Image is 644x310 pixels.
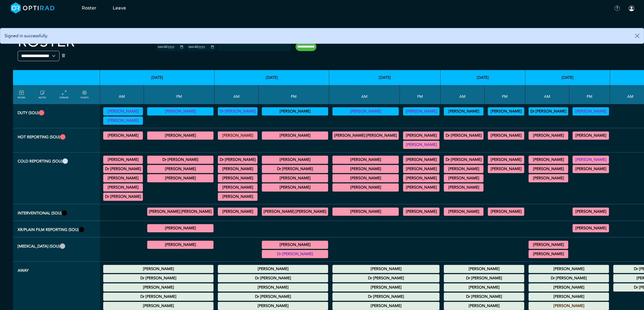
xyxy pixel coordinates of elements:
div: General CT/General MRI 13:00 - 17:00 [573,156,609,164]
div: General CT/General MRI 13:00 - 14:00 [403,156,439,164]
summary: Dr [PERSON_NAME] [263,166,327,172]
div: General MRI 14:30 - 15:00 [403,174,439,182]
div: General CT 11:00 - 13:00 [218,193,257,201]
div: Annual Leave 00:00 - 23:59 [218,274,328,282]
div: General CT 10:30 - 11:30 [529,174,568,182]
div: General FLU 13:00 - 14:30 [262,250,328,258]
summary: [PERSON_NAME] [445,284,523,291]
summary: [PERSON_NAME] [489,132,523,139]
div: Annual Leave 00:00 - 23:59 [218,302,328,310]
summary: [PERSON_NAME] [445,184,483,191]
div: Annual Leave 00:00 - 23:59 [218,265,328,273]
summary: [PERSON_NAME] [333,108,398,115]
div: Other Leave 00:00 - 23:59 [444,293,524,301]
summary: [PERSON_NAME] [263,242,327,248]
summary: [PERSON_NAME] [263,184,327,191]
summary: [PERSON_NAME] [489,208,523,215]
div: Vetting 09:00 - 10:30 [103,107,143,115]
summary: [PERSON_NAME] [404,175,439,181]
summary: [PERSON_NAME] [104,175,142,181]
summary: [PERSON_NAME] [219,166,257,172]
summary: [PERSON_NAME] [573,208,608,215]
div: Annual Leave 00:00 - 23:59 [103,274,213,282]
summary: [PERSON_NAME] [529,132,567,139]
div: Annual Leave 00:00 - 23:59 [103,302,213,310]
div: Annual Leave 00:00 - 23:59 [529,274,609,282]
summary: [PERSON_NAME] [219,193,257,200]
div: IR General Diagnostic/IR General Interventional 13:00 - 17:00 [147,208,213,216]
th: Cold Reporting (SOU) [13,152,100,204]
summary: [PERSON_NAME] [333,166,398,172]
div: Other Leave 00:00 - 23:59 [218,293,328,301]
a: FILTERS [18,90,25,99]
summary: [PERSON_NAME] [529,266,608,272]
summary: [PERSON_NAME] [263,156,327,163]
div: CT Trauma & Urgent/MRI Trauma & Urgent 13:00 - 17:00 [403,141,439,149]
div: Annual Leave 00:00 - 23:59 [332,265,439,273]
summary: [PERSON_NAME] [333,184,398,191]
summary: [PERSON_NAME] [529,303,608,309]
div: IR General Interventional/IR General Diagnostic 13:00 - 17:00 [573,208,609,216]
summary: [PERSON_NAME] [219,208,257,215]
div: Vetting 13:00 - 17:00 [147,107,213,115]
div: MRI Trauma & Urgent/CT Trauma & Urgent 13:00 - 17:00 [573,131,609,140]
summary: [PERSON_NAME] [148,242,213,248]
summary: [PERSON_NAME] [333,208,398,215]
div: MRI Trauma & Urgent/CT Trauma & Urgent 13:00 - 17:00 [262,131,328,140]
div: MRI Trauma & Urgent/CT Trauma & Urgent 09:00 - 13:00 [529,131,568,140]
div: Annual Leave 00:00 - 23:59 [529,283,609,292]
div: Annual Leave 00:00 - 23:59 [444,265,524,273]
summary: [PERSON_NAME] [529,242,567,248]
th: [DATE] [215,70,329,85]
th: AM [441,85,485,104]
div: CT Trauma & Urgent/MRI Trauma & Urgent 09:00 - 13:00 [218,131,257,140]
summary: [PERSON_NAME] [148,225,213,231]
div: Vetting (30 PF Points) 13:00 - 17:00 [573,107,609,115]
summary: [PERSON_NAME] [445,303,523,309]
th: AM [525,85,569,104]
div: CT Trauma & Urgent/MRI Trauma & Urgent 09:00 - 13:00 [332,131,399,140]
summary: [PERSON_NAME] [573,166,608,172]
summary: Dr [PERSON_NAME] [333,293,439,300]
summary: [PERSON_NAME] [445,175,483,181]
input: null [218,44,245,49]
div: Annual Leave 00:00 - 23:59 [218,283,328,292]
div: CT Trauma & Urgent/MRI Trauma & Urgent 13:00 - 17:00 [488,131,524,140]
div: Other Leave 00:00 - 23:59 [332,293,439,301]
th: PM [259,85,329,104]
summary: [PERSON_NAME] [333,266,439,272]
th: Duty (SOU) [13,104,100,128]
div: Vetting (30 PF Points) 09:00 - 12:00 [444,107,483,115]
div: Annual Leave 00:00 - 23:59 [332,274,439,282]
th: Fluoro (SOU) [13,237,100,262]
summary: [PERSON_NAME] [529,166,567,172]
summary: [PERSON_NAME] [263,132,327,139]
summary: [PERSON_NAME] [404,108,439,115]
div: General MRI 14:30 - 17:00 [573,165,609,173]
summary: Dr [PERSON_NAME] [104,293,213,300]
div: Vetting (30 PF Points) 09:00 - 13:00 [529,107,568,115]
div: General FLU 13:00 - 15:30 [147,241,213,249]
div: Annual Leave 00:00 - 23:59 [103,283,213,292]
th: PM [569,85,610,104]
div: Annual Leave 00:00 - 23:59 [444,302,524,310]
div: General FLU 11:00 - 12:00 [529,250,568,258]
summary: Dr [PERSON_NAME] [104,166,142,172]
summary: [PERSON_NAME] [445,108,483,115]
th: [DATE] [329,70,441,85]
div: General CT/General MRI 16:00 - 17:00 [403,183,439,192]
summary: [PERSON_NAME] [404,208,439,215]
summary: Dr [PERSON_NAME] [445,132,483,139]
th: [DATE] [441,70,525,85]
div: General MRI/General CT 09:00 - 13:00 [529,165,568,173]
div: General XR 14:00 - 17:00 [573,224,609,232]
summary: [PERSON_NAME] [219,303,327,309]
summary: [PERSON_NAME] [489,166,523,172]
summary: [PERSON_NAME] [489,108,523,115]
summary: Dr [PERSON_NAME] [219,275,327,281]
summary: [PERSON_NAME] [404,132,439,139]
div: IR General Interventional/IR General Diagnostic 13:00 - 17:00 [403,208,439,216]
summary: [PERSON_NAME] [573,156,608,163]
div: General MRI 14:30 - 17:00 [262,165,328,173]
div: IR General Diagnostic/IR General Interventional 09:00 - 13:00 [444,208,483,216]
